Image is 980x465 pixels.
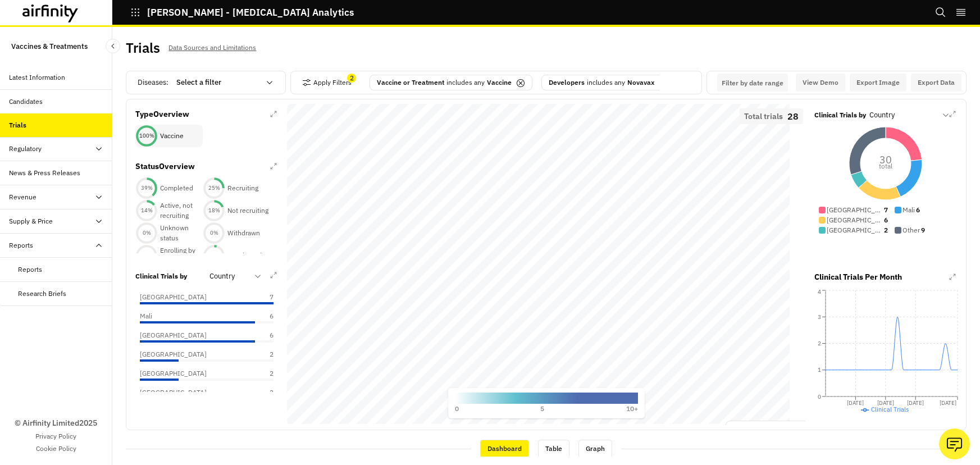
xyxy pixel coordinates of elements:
[626,404,638,414] p: 10+
[227,228,260,238] p: Withdrawn
[818,313,821,321] tspan: 3
[9,120,26,130] div: Trials
[227,183,258,193] p: Recruiting
[540,404,544,414] p: 5
[446,77,485,88] p: includes any
[227,206,268,216] p: Not recruiting
[245,292,274,302] p: 7
[302,74,352,92] button: Apply Filters
[18,289,66,299] div: Research Briefs
[879,153,892,166] tspan: 30
[902,205,915,215] p: Mali
[787,112,799,120] p: 28
[587,77,625,88] p: includes any
[940,399,956,407] tspan: [DATE]
[245,368,274,379] p: 2
[160,245,203,266] p: Enrolling by invitation
[796,74,845,92] button: View Demo
[549,77,585,88] p: Developers
[935,3,946,22] button: Search
[36,444,76,454] a: Cookie Policy
[135,271,187,281] p: Clinical Trials by
[744,112,783,120] p: Total trials
[916,205,920,215] p: 6
[245,311,274,321] p: 6
[130,3,354,22] button: [PERSON_NAME] - [MEDICAL_DATA] Analytics
[814,271,902,283] p: Clinical Trials Per Month
[147,7,354,17] p: [PERSON_NAME] - [MEDICAL_DATA] Analytics
[140,292,207,302] p: [GEOGRAPHIC_DATA]
[871,405,909,413] span: Clinical Trials
[135,229,158,237] div: 0 %
[480,440,529,458] div: Dashboard
[827,205,883,215] p: [GEOGRAPHIC_DATA]
[911,74,961,92] button: Export Data
[377,77,444,88] p: Vaccine or Treatment
[245,388,274,398] p: 2
[884,225,888,235] p: 2
[140,330,207,340] p: [GEOGRAPHIC_DATA]
[160,131,184,141] p: Vaccine
[9,216,53,226] div: Supply & Price
[35,431,76,441] a: Privacy Policy
[203,229,225,237] div: 0 %
[15,417,97,429] p: © Airfinity Limited 2025
[140,349,207,359] p: [GEOGRAPHIC_DATA]
[140,368,207,379] p: [GEOGRAPHIC_DATA]
[814,110,866,120] p: Clinical Trials by
[227,250,262,261] p: Terminated
[9,72,65,83] div: Latest Information
[160,183,193,193] p: Completed
[9,240,33,250] div: Reports
[538,440,569,458] div: Table
[203,252,225,259] div: 4 %
[106,39,120,53] button: Close Sidebar
[722,79,783,87] p: Filter by date range
[627,77,655,88] p: Novavax
[9,144,42,154] div: Regulatory
[126,40,159,56] h2: Trials
[140,388,207,398] p: [GEOGRAPHIC_DATA]
[939,428,970,459] button: Ask our analysts
[907,399,924,407] tspan: [DATE]
[135,132,158,140] div: 100 %
[487,77,512,88] p: Vaccine
[9,192,37,202] div: Revenue
[818,393,821,400] tspan: 0
[847,399,864,407] tspan: [DATE]
[827,225,883,235] p: [GEOGRAPHIC_DATA]
[884,205,888,215] p: 7
[160,223,203,243] p: Unknown status
[160,200,203,221] p: Active, not recruiting
[135,108,189,120] p: Type Overview
[884,215,888,225] p: 6
[11,36,88,57] p: Vaccines & Treatments
[287,104,790,424] canvas: Map
[902,225,920,235] p: Other
[203,207,225,215] div: 18 %
[850,74,906,92] button: Export Image
[135,252,158,259] div: 0 %
[135,207,158,215] div: 14 %
[818,366,821,373] tspan: 1
[877,399,894,407] tspan: [DATE]
[245,330,274,340] p: 6
[578,440,612,458] div: Graph
[455,404,459,414] p: 0
[18,265,42,275] div: Reports
[135,184,158,192] div: 39 %
[203,184,225,192] div: 25 %
[140,311,152,321] p: Mali
[9,168,80,178] div: News & Press Releases
[168,42,256,54] p: Data Sources and Limitations
[717,74,788,92] button: Interact with the calendar and add the check-in date for your trip.
[138,74,281,92] div: Diseases :
[818,288,821,295] tspan: 4
[827,215,883,225] p: [GEOGRAPHIC_DATA]
[135,161,195,172] p: Status Overview
[245,349,274,359] p: 2
[921,225,925,235] p: 9
[879,162,892,170] tspan: total
[9,97,43,107] div: Candidates
[818,340,821,347] tspan: 2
